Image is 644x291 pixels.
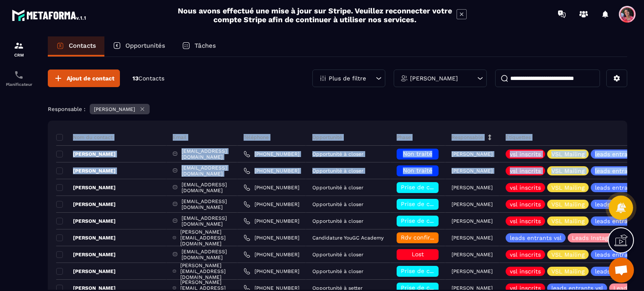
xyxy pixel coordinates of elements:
p: [PERSON_NAME] [56,234,116,241]
p: [PERSON_NAME] [56,251,116,258]
img: logo [12,8,87,23]
p: Téléphone [244,134,269,141]
a: [PHONE_NUMBER] [244,268,299,275]
p: Opportunité [312,134,342,141]
a: [PHONE_NUMBER] [244,251,299,258]
p: VSL Mailing [551,268,584,274]
span: Prise de contact effectuée [401,201,478,207]
p: Responsable [452,134,483,141]
p: Email [173,134,187,141]
span: Rdv confirmé ✅ [401,234,448,241]
p: [PERSON_NAME] [452,268,493,274]
p: leads entrants vsl [510,235,561,241]
p: Responsable : [48,106,86,112]
p: vsl inscrits [510,151,541,157]
p: [PERSON_NAME] [56,167,116,174]
h2: Nous avons effectué une mise à jour sur Stripe. Veuillez reconnecter votre compte Stripe afin de ... [177,6,452,24]
p: 13 [132,75,164,82]
p: VSL Mailing [551,185,584,191]
span: Non traité [403,150,432,157]
p: [PERSON_NAME] [56,151,116,157]
p: Opportunité à closer [312,201,364,207]
p: [PERSON_NAME] [452,168,493,174]
a: formationformationCRM [2,34,36,64]
p: VSL Mailing [551,201,584,207]
p: CRM [2,53,36,57]
p: VSL Mailing [551,151,584,157]
p: VSL Mailing [551,218,584,224]
p: Opportunité à closer [312,218,364,224]
p: [PERSON_NAME] [56,184,116,191]
p: [PERSON_NAME] [56,218,116,224]
p: Étiquettes [506,134,531,141]
p: Opportunité à setter [312,285,363,291]
span: Prise de contact effectuée [401,284,478,291]
p: Contacts [69,42,96,49]
a: [PHONE_NUMBER] [244,184,299,191]
a: Opportunités [104,36,174,57]
p: [PERSON_NAME] [452,151,493,157]
a: Contacts [48,36,104,57]
a: [PHONE_NUMBER] [244,201,299,208]
img: formation [14,41,24,51]
button: Ajout de contact [48,70,120,87]
span: Contacts [138,75,164,82]
span: Ajout de contact [67,74,114,82]
p: Opportunité à closer [312,168,364,174]
p: Opportunité à closer [312,252,364,258]
a: [PHONE_NUMBER] [244,218,299,224]
p: [PERSON_NAME] [452,235,493,241]
p: vsl inscrits [510,268,541,274]
p: Nom du contact [56,134,113,141]
p: vsl inscrits [510,218,541,224]
p: Candidature YouGC Academy [312,235,384,241]
p: vsl inscrits [510,252,541,258]
p: Plus de filtre [329,75,366,81]
p: [PERSON_NAME] [56,201,116,208]
img: scheduler [14,70,24,80]
p: Phase [397,134,411,141]
a: Tâches [174,36,224,57]
p: Opportunité à closer [312,268,364,274]
div: Ouvrir le chat [609,258,634,283]
p: vsl inscrits [510,168,541,174]
p: [PERSON_NAME] [452,218,493,224]
p: [PERSON_NAME] [94,106,135,112]
p: vsl inscrits [510,185,541,191]
a: [PHONE_NUMBER] [244,151,299,157]
p: Leads Instagram [572,235,619,241]
a: [PHONE_NUMBER] [244,234,299,241]
p: Tâches [195,42,216,49]
p: vsl inscrits [510,201,541,207]
p: Opportunité à closer [312,151,364,157]
p: VSL Mailing [551,252,584,258]
p: [PERSON_NAME] [452,252,493,258]
span: Lost [412,251,424,258]
p: Opportunités [125,42,165,49]
span: Non traité [403,167,432,174]
a: schedulerschedulerPlanificateur [2,64,36,93]
p: [PERSON_NAME] [410,75,458,81]
p: Opportunité à closer [312,185,364,191]
p: [PERSON_NAME] [452,185,493,191]
p: vsl inscrits [510,285,541,291]
a: [PHONE_NUMBER] [244,167,299,174]
p: [PERSON_NAME] [452,201,493,207]
span: Prise de contact effectuée [401,184,478,191]
p: [PERSON_NAME] [56,268,116,275]
span: Prise de contact effectuée [401,217,478,224]
p: VSL Mailing [551,168,584,174]
p: [PERSON_NAME] [452,285,493,291]
p: Planificateur [2,82,36,87]
p: leads entrants vsl [551,285,603,291]
span: Prise de contact effectuée [401,268,478,274]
